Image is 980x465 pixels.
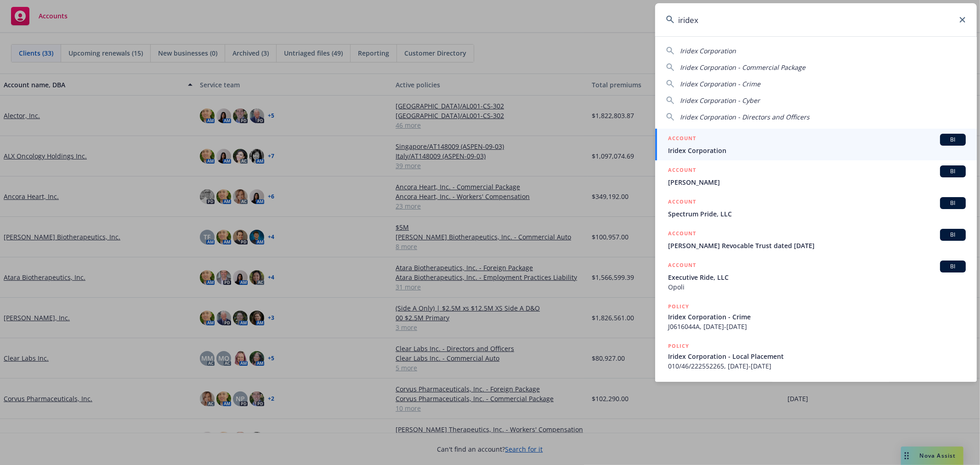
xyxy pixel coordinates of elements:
[655,192,977,224] a: ACCOUNTBISpectrum Pride, LLC
[655,224,977,255] a: ACCOUNTBI[PERSON_NAME] Revocable Trust dated [DATE]
[668,241,966,250] span: [PERSON_NAME] Revocable Trust dated [DATE]
[668,272,966,282] span: Executive Ride, LLC
[668,261,696,272] h5: ACCOUNT
[668,282,966,292] span: Opoli
[668,209,966,219] span: Spectrum Pride, LLC
[680,113,810,121] span: Iridex Corporation - Directors and Officers
[668,197,696,208] h5: ACCOUNT
[668,134,696,145] h5: ACCOUNT
[668,312,966,322] span: Iridex Corporation - Crime
[944,199,962,207] span: BI
[944,262,962,271] span: BI
[944,167,962,176] span: BI
[680,46,736,55] span: Iridex Corporation
[944,231,962,239] span: BI
[655,255,977,297] a: ACCOUNTBIExecutive Ride, LLCOpoli
[655,376,977,415] a: POLICY
[668,229,696,240] h5: ACCOUNT
[668,352,966,361] span: Iridex Corporation - Local Placement
[668,146,966,155] span: Iridex Corporation
[668,341,689,351] h5: POLICY
[944,136,962,144] span: BI
[655,3,977,36] input: Search...
[668,322,966,331] span: J0616044A, [DATE]-[DATE]
[655,160,977,192] a: ACCOUNTBI[PERSON_NAME]
[668,177,966,187] span: [PERSON_NAME]
[680,63,805,72] span: Iridex Corporation - Commercial Package
[680,79,760,88] span: Iridex Corporation - Crime
[655,297,977,336] a: POLICYIridex Corporation - CrimeJ0616044A, [DATE]-[DATE]
[655,336,977,376] a: POLICYIridex Corporation - Local Placement010/46/222552265, [DATE]-[DATE]
[668,302,689,311] h5: POLICY
[668,361,966,371] span: 010/46/222552265, [DATE]-[DATE]
[680,96,760,105] span: Iridex Corporation - Cyber
[668,381,689,390] h5: POLICY
[668,165,696,176] h5: ACCOUNT
[655,129,977,160] a: ACCOUNTBIIridex Corporation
